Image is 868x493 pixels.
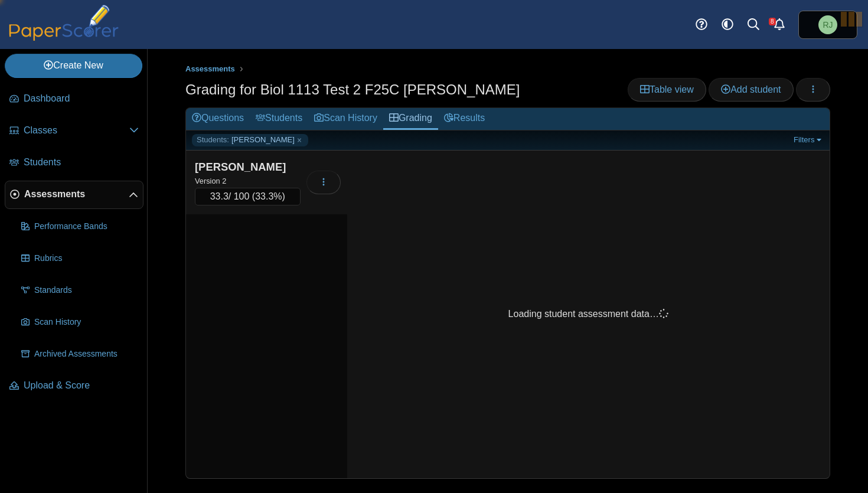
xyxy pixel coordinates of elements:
[721,84,781,94] span: Add student
[17,213,143,241] a: Performance Bands
[24,188,129,201] span: Assessments
[24,92,139,105] span: Dashboard
[34,253,139,265] span: Rubrics
[17,308,143,337] a: Scan History
[195,159,301,175] div: [PERSON_NAME]
[5,85,143,113] a: Dashboard
[5,181,143,209] a: Assessments
[255,191,282,201] span: 33.3%
[185,64,235,73] span: Assessments
[798,11,857,39] a: Richard Jones
[24,379,139,392] span: Upload & Score
[818,15,837,34] span: Richard Jones
[438,108,491,130] a: Results
[640,84,694,94] span: Table view
[628,78,706,102] a: Table view
[709,78,793,102] a: Add student
[34,285,139,296] span: Standards
[197,135,229,145] span: Students:
[195,188,301,205] div: / 100 ( )
[17,340,143,368] a: Archived Assessments
[308,108,383,130] a: Scan History
[24,156,139,169] span: Students
[5,372,143,400] a: Upload & Score
[186,108,250,130] a: Questions
[182,62,238,77] a: Assessments
[17,276,143,305] a: Standards
[24,124,129,137] span: Classes
[5,149,143,177] a: Students
[5,54,142,77] a: Create New
[231,135,295,145] span: [PERSON_NAME]
[5,5,123,41] img: PaperScorer
[192,134,308,146] a: Students: [PERSON_NAME]
[195,177,226,185] small: Version 2
[766,12,792,38] a: Alerts
[185,80,520,100] h1: Grading for Biol 1113 Test 2 F25C [PERSON_NAME]
[17,244,143,273] a: Rubrics
[34,316,139,328] span: Scan History
[508,308,668,321] div: Loading student assessment data…
[34,221,139,233] span: Performance Bands
[5,32,123,43] a: PaperScorer
[250,108,308,130] a: Students
[5,117,143,145] a: Classes
[823,21,833,29] span: Richard Jones
[791,134,827,146] a: Filters
[383,108,438,130] a: Grading
[34,348,139,360] span: Archived Assessments
[210,191,229,201] span: 33.3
